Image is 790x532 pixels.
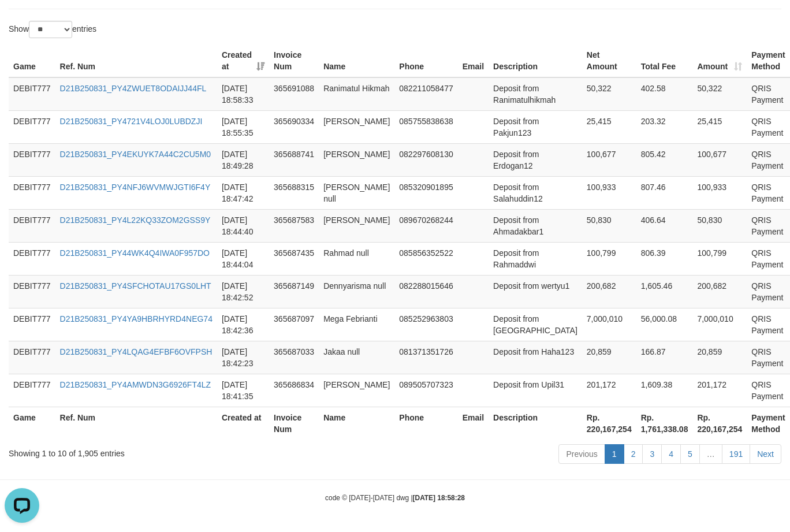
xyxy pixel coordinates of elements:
td: 365688741 [269,143,319,176]
td: 365687149 [269,275,319,308]
a: D21B250831_PY4721V4LOJ0LUBDZJI [60,117,203,126]
th: Name [319,44,394,77]
td: DEBIT777 [9,176,55,209]
td: QRIS Payment [747,176,789,209]
a: D21B250831_PY4L22KQ33ZOM2GSS9Y [60,215,211,225]
strong: [DATE] 18:58:28 [413,494,465,502]
th: Invoice Num [269,407,319,440]
div: Showing 1 to 10 of 1,905 entries [9,443,321,459]
th: Description [489,44,582,77]
td: 081371351726 [394,341,457,374]
td: 20,859 [582,341,636,374]
td: [DATE] 18:49:28 [217,143,269,176]
a: D21B250831_PY4SFCHOTAU17GS0LHT [60,281,211,291]
th: Ref. Num [55,407,217,440]
td: 100,677 [692,143,747,176]
td: Deposit from Ahmadakbar1 [489,209,582,242]
td: Deposit from Rahmaddwi [489,242,582,275]
td: 50,830 [692,209,747,242]
td: Deposit from Erdogan12 [489,143,582,176]
td: 200,682 [692,275,747,308]
th: Email [458,407,489,440]
td: [PERSON_NAME] [319,143,394,176]
td: Deposit from Haha123 [489,341,582,374]
td: QRIS Payment [747,374,789,407]
th: Name [319,407,394,440]
td: Deposit from Salahuddin12 [489,176,582,209]
td: 082211058477 [394,77,457,111]
td: 50,322 [582,77,636,111]
a: 3 [642,444,662,464]
td: [DATE] 18:44:40 [217,209,269,242]
td: 56,000.08 [636,308,693,341]
td: [PERSON_NAME] null [319,176,394,209]
a: 5 [680,444,700,464]
td: [DATE] 18:41:35 [217,374,269,407]
th: Net Amount [582,44,636,77]
td: QRIS Payment [747,77,789,111]
th: Invoice Num [269,44,319,77]
td: 402.58 [636,77,693,111]
th: Phone [394,44,457,77]
button: Open LiveChat chat widget [5,5,39,39]
a: Previous [558,444,605,464]
td: 365690334 [269,110,319,143]
th: Rp. 1,761,338.08 [636,407,693,440]
td: 100,677 [582,143,636,176]
td: Ranimatul Hikmah [319,77,394,111]
label: Show entries [9,21,96,38]
td: 100,933 [692,176,747,209]
td: Jakaa null [319,341,394,374]
td: 7,000,010 [692,308,747,341]
td: DEBIT777 [9,143,55,176]
td: 406.64 [636,209,693,242]
td: 365691088 [269,77,319,111]
td: 166.87 [636,341,693,374]
td: QRIS Payment [747,341,789,374]
td: 20,859 [692,341,747,374]
td: 25,415 [692,110,747,143]
td: 805.42 [636,143,693,176]
th: Amount: activate to sort column ascending [692,44,747,77]
td: 089505707323 [394,374,457,407]
a: D21B250831_PY4LQAG4EFBF6OVFPSH [60,347,213,356]
th: Phone [394,407,457,440]
td: 365687033 [269,341,319,374]
td: 25,415 [582,110,636,143]
td: DEBIT777 [9,110,55,143]
td: [PERSON_NAME] [319,374,394,407]
td: Deposit from Upil31 [489,374,582,407]
select: Showentries [29,21,72,38]
td: [DATE] 18:42:52 [217,275,269,308]
td: 089670268244 [394,209,457,242]
td: DEBIT777 [9,209,55,242]
td: [DATE] 18:55:35 [217,110,269,143]
td: QRIS Payment [747,308,789,341]
td: 082297608130 [394,143,457,176]
a: … [699,444,722,464]
th: Ref. Num [55,44,217,77]
td: DEBIT777 [9,341,55,374]
td: Mega Febrianti [319,308,394,341]
td: 50,830 [582,209,636,242]
a: 191 [722,444,750,464]
td: [PERSON_NAME] [319,209,394,242]
td: DEBIT777 [9,77,55,111]
a: D21B250831_PY4YA9HBRHYRD4NEG74 [60,314,213,323]
small: code © [DATE]-[DATE] dwg | [325,494,465,502]
td: DEBIT777 [9,275,55,308]
td: [DATE] 18:58:33 [217,77,269,111]
th: Payment Method [747,44,789,77]
td: 365687097 [269,308,319,341]
a: 2 [624,444,643,464]
td: 085856352522 [394,242,457,275]
th: Game [9,407,55,440]
td: Deposit from Pakjun123 [489,110,582,143]
td: 50,322 [692,77,747,111]
td: QRIS Payment [747,275,789,308]
td: DEBIT777 [9,374,55,407]
td: 200,682 [582,275,636,308]
th: Created at: activate to sort column ascending [217,44,269,77]
th: Rp. 220,167,254 [582,407,636,440]
th: Rp. 220,167,254 [692,407,747,440]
